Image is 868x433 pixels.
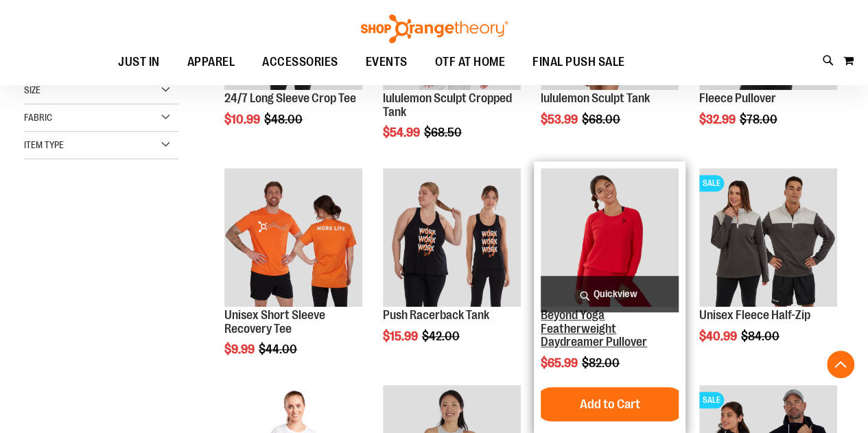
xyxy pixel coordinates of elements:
span: $84.00 [741,329,782,343]
a: lululemon Sculpt Tank [541,91,650,105]
span: FINAL PUSH SALE [532,47,625,78]
span: $32.99 [699,113,738,126]
a: Fleece Pullover [699,91,776,105]
span: $68.50 [424,126,464,139]
span: $10.99 [224,113,262,126]
span: JUST IN [118,47,160,78]
button: Back To Top [827,351,854,378]
span: ACCESSORIES [262,47,338,78]
span: $78.00 [740,113,779,126]
div: product [218,161,369,391]
a: Push Racerback Tank [383,308,489,322]
span: $82.00 [582,356,622,370]
span: Fabric [24,112,52,123]
div: product [692,161,844,377]
span: EVENTS [366,47,408,78]
a: Product image for Push Racerback Tank [383,168,521,308]
a: Product image for Unisex Short Sleeve Recovery Tee [224,168,362,308]
span: OTF AT HOME [435,47,506,78]
a: Product image for Beyond Yoga Featherweight Daydreamer Pullover [541,168,679,308]
span: $48.00 [264,113,305,126]
span: APPAREL [187,47,235,78]
img: Product image for Beyond Yoga Featherweight Daydreamer Pullover [541,168,679,306]
a: Beyond Yoga Featherweight Daydreamer Pullover [541,308,647,349]
a: Unisex Fleece Half-Zip [699,308,810,322]
span: $68.00 [582,113,622,126]
span: Add to Cart [580,397,640,412]
span: $44.00 [259,342,299,356]
a: Unisex Short Sleeve Recovery Tee [224,308,325,336]
img: Product image for Push Racerback Tank [383,168,521,306]
a: Product image for Unisex Fleece Half ZipSALE [699,168,837,308]
span: $42.00 [422,329,462,343]
img: Shop Orangetheory [359,14,510,43]
span: $54.99 [383,126,422,139]
span: $65.99 [541,356,580,370]
button: Add to Cart [535,387,685,421]
span: $9.99 [224,342,257,356]
span: $15.99 [383,329,420,343]
span: $53.99 [541,113,580,126]
img: Product image for Unisex Fleece Half Zip [699,168,837,306]
span: Size [24,84,40,95]
a: Quickview [541,276,679,312]
img: Product image for Unisex Short Sleeve Recovery Tee [224,168,362,306]
span: SALE [699,392,724,408]
span: Item Type [24,139,64,150]
a: lululemon Sculpt Cropped Tank [383,91,512,119]
span: SALE [699,175,724,191]
div: product [376,161,528,377]
span: $40.99 [699,329,739,343]
a: 24/7 Long Sleeve Crop Tee [224,91,356,105]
